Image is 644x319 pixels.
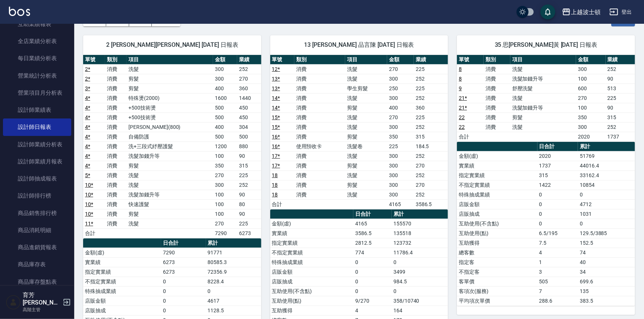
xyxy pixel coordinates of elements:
td: 225 [237,170,261,180]
td: 360 [237,84,261,93]
td: 270 [237,74,261,84]
td: 350 [387,132,414,141]
td: 91771 [206,248,261,257]
td: 合計 [83,228,105,238]
td: 金額(虛) [457,151,537,161]
th: 類別 [294,55,345,65]
td: 300 [576,122,605,132]
td: 特殊抽成業績 [270,257,354,267]
th: 業績 [237,55,261,65]
a: 設計師業績分析表 [3,136,71,153]
td: 消費 [294,113,345,122]
td: 6273 [161,257,206,267]
td: 互助獲得 [457,238,537,248]
td: 消費 [105,141,127,151]
td: 270 [414,180,448,190]
td: 4165 [387,199,414,209]
td: 250 [387,84,414,93]
td: 指定實業績 [270,238,354,248]
td: 300 [576,64,605,74]
td: 270 [387,64,414,74]
th: 累計 [578,142,635,152]
td: 2020 [537,151,578,161]
th: 單號 [457,55,484,65]
td: 洗+三段式紓壓護髮 [127,141,213,151]
td: 使用預收卡 [294,141,345,151]
td: 40 [578,257,635,267]
a: 每日業績分析表 [3,50,71,67]
td: 消費 [105,180,127,190]
td: 225 [414,64,448,74]
td: 1 [537,257,578,267]
span: 35 思[PERSON_NAME]黃 [DATE] 日報表 [466,41,626,49]
td: 315 [237,161,261,170]
td: 225 [606,93,635,103]
td: 500 [213,113,237,122]
td: 1422 [537,180,578,190]
td: +500技術燙 [127,103,213,113]
td: 300 [213,180,237,190]
td: 消費 [294,151,345,161]
td: 消費 [105,190,127,199]
a: 設計師業績月報表 [3,153,71,170]
td: 0 [206,286,261,296]
th: 單號 [270,55,294,65]
td: 400 [213,122,237,132]
th: 項目 [510,55,576,65]
th: 日合計 [537,142,578,152]
td: 252 [414,93,448,103]
td: 300 [213,74,237,84]
th: 項目 [127,55,213,65]
td: 0 [161,277,206,286]
span: 13 [PERSON_NAME] 品言陳 [DATE] 日報表 [279,41,439,49]
td: 304 [237,122,261,132]
td: 10854 [578,180,635,190]
td: 消費 [294,132,345,141]
td: 特殊抽成業績 [83,286,161,296]
td: 消費 [105,151,127,161]
td: 消費 [294,170,345,180]
td: 洗髮 [345,122,387,132]
td: 消費 [105,219,127,228]
td: 0 [578,190,635,199]
td: 6273 [237,228,261,238]
td: 90 [606,74,635,84]
td: 實業績 [270,228,354,238]
td: 洗髮 [127,219,213,228]
a: 22 [459,124,465,130]
td: 消費 [294,161,345,170]
td: 消費 [105,74,127,84]
td: 消費 [105,122,127,132]
td: 消費 [105,103,127,113]
td: 3586.5 [414,199,448,209]
td: 3 [537,267,578,277]
a: 商品銷售排行榜 [3,205,71,222]
td: 店販金額 [457,199,537,209]
td: 互助使用(不含點) [457,219,537,228]
td: 快速護髮 [127,199,213,209]
td: 225 [387,141,414,151]
td: 學生剪髮 [345,84,387,93]
td: 消費 [484,74,510,84]
td: 1737 [537,161,578,170]
td: 消費 [484,113,510,122]
td: 總客數 [457,248,537,257]
table: a dense table [457,55,635,142]
td: 店販抽成 [457,209,537,219]
td: 152.5 [578,238,635,248]
td: 100 [213,209,237,219]
p: 高階主管 [23,306,61,313]
td: 315 [414,132,448,141]
td: 400 [213,84,237,93]
td: 252 [414,151,448,161]
td: 300 [387,180,414,190]
td: 剪髮 [127,84,213,93]
button: save [540,4,555,19]
td: 7290 [161,248,206,257]
td: 金額(虛) [83,248,161,257]
td: 7.5 [537,238,578,248]
td: 252 [237,180,261,190]
td: 270 [213,170,237,180]
td: 90 [237,151,261,161]
td: 剪髮 [345,103,387,113]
